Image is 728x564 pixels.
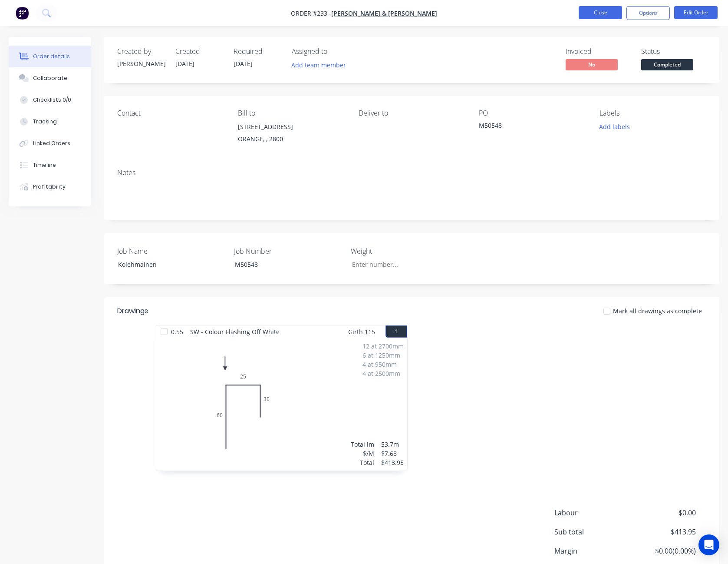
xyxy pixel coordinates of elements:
[348,325,375,338] span: Girth 115
[168,325,187,338] span: 0.55
[362,369,404,378] div: 4 at 2500mm
[228,258,336,271] div: M50548
[632,546,696,556] span: $0.00 ( 0.00 %)
[566,47,631,56] div: Invoiced
[595,121,635,133] button: Add labels
[292,47,379,56] div: Assigned to
[234,60,253,68] span: [DATE]
[234,246,343,256] label: Job Number
[9,154,91,176] button: Timeline
[632,527,696,537] span: $413.95
[238,109,345,117] div: Bill to
[117,169,706,177] div: Notes
[175,47,223,56] div: Created
[554,527,632,537] span: Sub total
[385,325,407,338] button: 1
[16,7,29,20] img: Factory
[117,47,165,56] div: Created by
[33,74,67,82] div: Collaborate
[381,449,404,458] div: $7.68
[362,342,404,351] div: 12 at 2700mm
[187,325,283,338] span: SW - Colour Flashing Off White
[641,59,693,70] span: Completed
[641,59,693,72] button: Completed
[698,534,719,555] div: Open Intercom Messenger
[579,6,622,19] button: Close
[359,109,465,117] div: Deliver to
[345,258,459,271] input: Enter number...
[554,546,632,556] span: Margin
[287,59,351,71] button: Add team member
[9,133,91,154] button: Linked Orders
[351,458,374,467] div: Total
[117,59,165,68] div: [PERSON_NAME]
[238,121,345,149] div: [STREET_ADDRESS]ORANGE, , 2800
[33,183,66,191] div: Profitability
[33,118,57,126] div: Tracking
[9,46,91,67] button: Order details
[292,59,351,71] button: Add team member
[600,109,706,117] div: Labels
[351,449,374,458] div: $/M
[331,9,437,17] a: [PERSON_NAME] & [PERSON_NAME]
[479,109,586,117] div: PO
[9,176,91,198] button: Profitability
[238,121,345,133] div: [STREET_ADDRESS]
[9,111,91,133] button: Tracking
[117,306,148,316] div: Drawings
[381,458,404,467] div: $413.95
[674,6,718,19] button: Edit Order
[351,440,374,449] div: Total lm
[9,67,91,89] button: Collaborate
[479,121,586,133] div: M50548
[175,60,194,68] span: [DATE]
[381,440,404,449] div: 53.7m
[291,9,331,17] span: Order #233 -
[613,306,702,315] span: Mark all drawings as complete
[111,258,220,271] div: Kolehmainen
[362,360,404,369] div: 4 at 950mm
[117,109,224,117] div: Contact
[632,508,696,518] span: $0.00
[33,139,70,147] div: Linked Orders
[351,246,459,256] label: Weight
[362,351,404,360] div: 6 at 1250mm
[234,47,281,56] div: Required
[238,133,345,145] div: ORANGE, , 2800
[566,59,618,70] span: No
[33,161,56,169] div: Timeline
[33,53,70,60] div: Order details
[117,246,226,256] label: Job Name
[156,338,407,471] div: 060253012 at 2700mm6 at 1250mm4 at 950mm4 at 2500mmTotal lm$/MTotal53.7m$7.68$413.95
[626,6,670,20] button: Options
[9,89,91,111] button: Checklists 0/0
[554,508,632,518] span: Labour
[641,47,706,56] div: Status
[33,96,71,104] div: Checklists 0/0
